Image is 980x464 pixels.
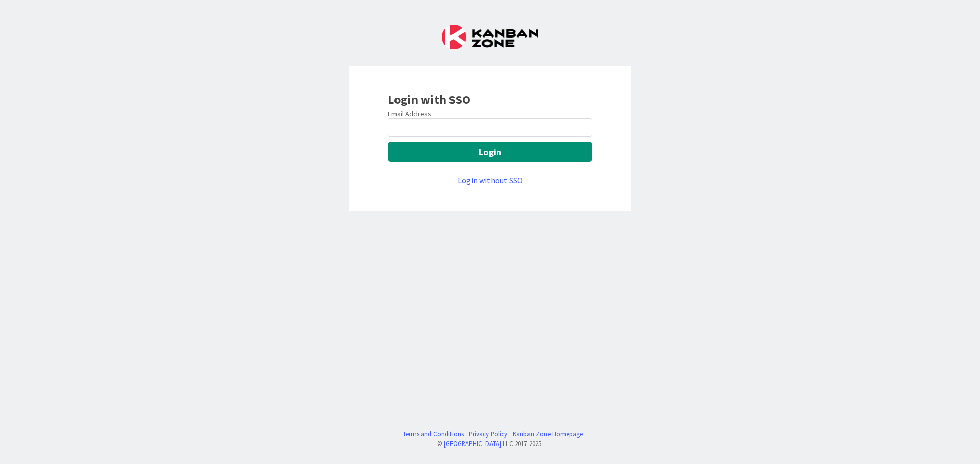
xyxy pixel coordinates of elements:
a: Kanban Zone Homepage [513,429,583,439]
b: Login with SSO [388,91,470,107]
button: Login [388,142,592,162]
div: © LLC 2017- 2025 . [398,439,583,449]
a: Terms and Conditions [403,429,464,439]
a: Privacy Policy [469,429,507,439]
label: Email Address [388,109,431,118]
img: Kanban Zone [442,25,538,49]
a: Login without SSO [458,175,523,185]
a: [GEOGRAPHIC_DATA] [444,439,501,448]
